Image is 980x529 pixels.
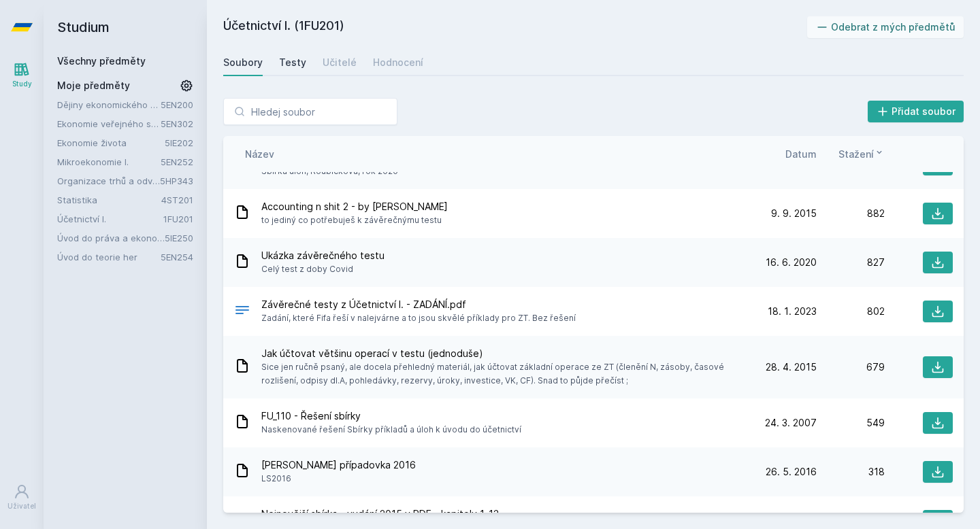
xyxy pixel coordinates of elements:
div: Study [12,79,32,89]
button: Stažení [838,147,885,161]
button: Název [245,147,274,161]
a: Soubory [223,49,263,76]
span: LS2016 [261,472,416,485]
a: Úvod do práva a ekonomie [57,231,165,245]
a: Statistika [57,193,161,207]
a: 5IE202 [165,137,193,148]
a: Organizace trhů a odvětví pohledem manažerů [57,174,160,188]
a: 5EN254 [161,252,193,262]
a: Mikroekonomie I. [57,155,161,169]
div: Soubory [223,56,263,69]
a: 1FU201 [163,214,193,224]
div: 549 [817,416,885,430]
a: Uživatel [3,477,41,518]
div: 827 [817,256,885,269]
span: 16. 6. 2020 [766,256,817,269]
div: 318 [817,465,885,479]
div: 802 [817,305,885,318]
span: Stažení [838,147,874,161]
span: Nejnovější sbírka - vydání 2015 v PDF - kapitoly 1-13 [261,507,561,521]
span: Naskenované řešení Sbírky příkladů a úloh k úvodu do účetnictví [261,423,521,437]
a: 5EN302 [161,118,193,129]
a: 5EN200 [161,99,193,110]
span: [PERSON_NAME] případovka 2016 [261,458,416,472]
span: Accounting n shit 2 - by [PERSON_NAME] [261,200,448,214]
a: Všechny předměty [57,55,146,67]
a: 4ST201 [161,194,193,205]
span: Sice jen ručně psaný, ale docela přehledný materiál, jak účtovat základní operace ze ZT (členění ... [261,360,743,388]
span: Závěrečné testy z Účetnictví I. - ZADÁNÍ.pdf [261,298,576,311]
span: 18. 1. 2023 [768,305,817,318]
a: Učitelé [323,49,357,76]
a: Ekonomie veřejného sektoru [57,117,161,131]
span: 28. 4. 2015 [766,360,817,374]
a: Study [3,54,41,96]
input: Hledej soubor [223,98,397,125]
button: Datum [785,147,817,161]
div: Hodnocení [373,56,423,69]
div: Učitelé [323,56,357,69]
a: Hodnocení [373,49,423,76]
span: 9. 9. 2015 [771,207,817,220]
div: 679 [817,360,885,374]
span: Ukázka závěrečného testu [261,249,385,262]
div: 882 [817,207,885,220]
a: Ekonomie života [57,136,165,150]
a: 5HP343 [160,175,193,186]
span: Celý test z doby Covid [261,262,385,276]
span: FU_110 - Řešení sbírky [261,409,521,423]
span: Jak účtovat většinu operací v testu (jednoduše) [261,347,743,360]
a: Testy [279,49,306,76]
span: 26. 5. 2016 [766,465,817,479]
a: Úvod do teorie her [57,250,161,264]
a: 5IE250 [165,233,193,243]
span: 24. 3. 2007 [765,416,817,430]
a: Účetnictví I. [57,212,163,226]
button: Odebrat z mých předmětů [807,16,964,38]
button: Přidat soubor [868,101,964,122]
a: 5EN252 [161,156,193,167]
span: Zadání, které Fifa řeší v nalejvárne a to jsou skvělé příklady pro ZT. Bez řešení [261,311,576,325]
div: Uživatel [7,501,36,511]
span: Moje předměty [57,79,130,92]
div: Testy [279,56,306,69]
div: PDF [234,302,250,322]
h2: Účetnictví I. (1FU201) [223,16,807,38]
span: to jediný co potřebuješ k závěrečnýmu testu [261,214,448,227]
a: Dějiny ekonomického myšlení [57,98,161,112]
